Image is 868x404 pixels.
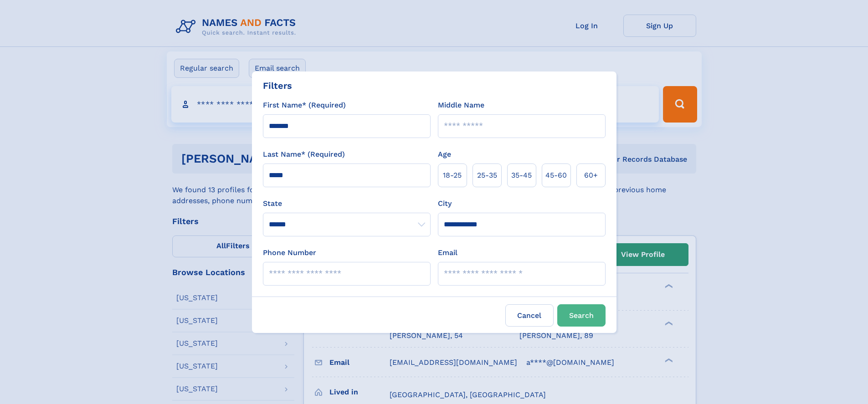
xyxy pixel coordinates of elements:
[438,247,457,258] label: Email
[438,149,451,160] label: Age
[438,198,452,209] label: City
[263,79,292,92] div: Filters
[263,149,345,160] label: Last Name* (Required)
[438,100,484,111] label: Middle Name
[263,247,316,258] label: Phone Number
[511,170,532,181] span: 35‑45
[263,100,346,111] label: First Name* (Required)
[584,170,598,181] span: 60+
[443,170,462,181] span: 18‑25
[545,170,567,181] span: 45‑60
[477,170,497,181] span: 25‑35
[557,304,606,327] button: Search
[505,304,554,327] label: Cancel
[263,198,431,209] label: State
